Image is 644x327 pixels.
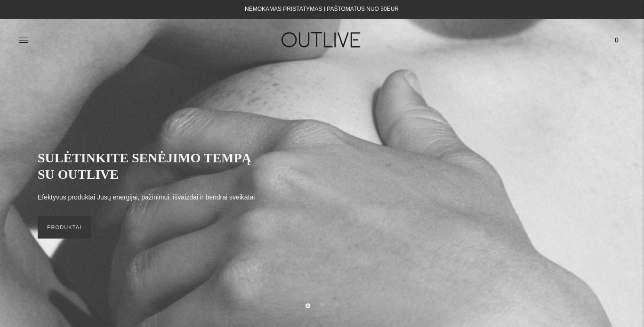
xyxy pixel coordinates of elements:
h2: SULĖTINKITE SENĖJIMO TEMPĄ SU OUTLIVE [38,150,264,183]
button: Move carousel to slide 1 [306,303,310,308]
a: 0 [608,30,625,50]
p: Efektyvūs produktai Jūsų energijai, pažinimui, išvaizdai ir bendrai sveikatai [38,192,255,203]
div: NEMOKAMAS PRISTATYMAS Į PAŠTOMATUS NUO 50EUR [245,4,399,15]
img: OUTLIVE [263,24,381,56]
button: Move carousel to slide 2 [320,303,324,307]
button: Move carousel to slide 3 [334,303,338,307]
span: 0 [610,33,623,47]
a: PRODUKTAI [38,216,91,239]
